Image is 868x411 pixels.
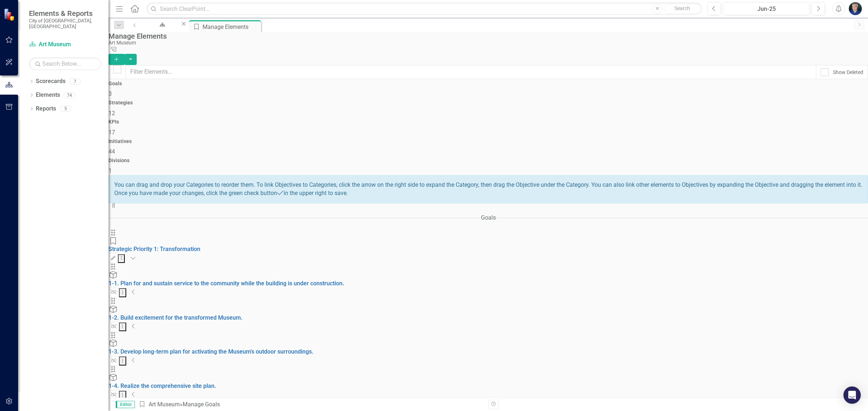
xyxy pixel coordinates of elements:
[481,214,496,222] div: Goals
[109,40,864,46] div: Art Museum
[109,32,864,40] div: Manage Elements
[109,280,344,287] a: 1-1. Plan for and sustain service to the community while the building is under construction.
[109,382,216,389] a: 1-4. Realize the comprehensive site plan.
[149,401,180,408] a: Art Museum
[109,119,868,125] h4: KPIs
[109,175,868,203] div: You can drag and drop your Categories to reorder them. To link Objectives to Categories, click th...
[146,3,702,15] input: Search ClearPoint...
[142,20,180,29] a: Art Museum
[36,105,56,113] a: Reports
[109,246,200,252] a: Strategic Priority 1: Transformation
[833,69,863,76] div: Show Deleted
[29,18,101,30] small: City of [GEOGRAPHIC_DATA], [GEOGRAPHIC_DATA]
[29,57,101,70] input: Search Below...
[675,5,690,11] span: Search
[843,386,861,404] div: Open Intercom Messenger
[125,65,816,79] input: Filter Elements...
[109,100,868,105] h4: Strategies
[664,4,700,14] button: Search
[723,2,810,15] button: Jun-25
[203,22,259,31] div: Manage Elements
[109,314,243,321] a: 1-2. Build excitement for the transformed Museum.
[149,27,174,36] div: Art Museum
[849,2,862,15] img: Nick Nelson
[109,158,868,163] h4: Divisions
[4,8,16,21] img: ClearPoint Strategy
[139,401,483,409] div: » Manage Goals
[36,77,65,86] a: Scorecards
[29,9,101,18] span: Elements & Reports
[64,92,75,98] div: 74
[36,91,60,99] a: Elements
[726,5,807,13] div: Jun-25
[109,81,868,86] h4: Goals
[109,139,868,144] h4: Initiatives
[109,348,314,355] a: 1-3. Develop long-term plan for activating the Museum's outdoor surroundings.
[60,106,71,112] div: 5
[69,78,81,85] div: 7
[29,40,101,49] a: Art Museum
[116,401,135,408] span: Editor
